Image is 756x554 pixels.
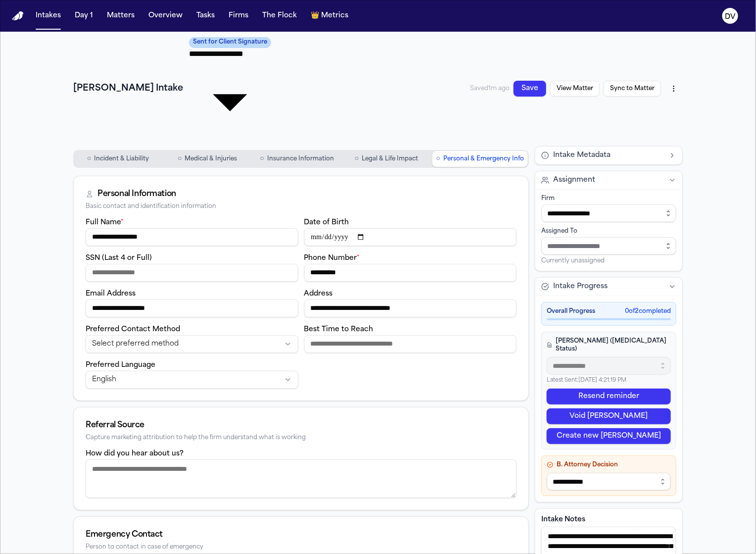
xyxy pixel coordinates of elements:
button: View Matter [550,81,600,97]
span: Overall Progress [547,307,595,315]
button: Intake Progress [535,278,682,296]
button: Go to Incident & Liability [74,151,162,167]
button: Day 1 [71,7,97,25]
button: Assignment [535,171,682,189]
button: Firms [225,7,252,25]
h4: [PERSON_NAME] ([MEDICAL_DATA] Status) [547,337,671,353]
label: Email Address [86,290,136,298]
button: The Flock [258,7,301,25]
button: Go to Medical & Injuries [164,151,251,167]
input: Email address [86,300,298,317]
span: ○ [260,154,264,164]
label: Phone Number [304,254,360,262]
button: Save [514,81,546,97]
input: SSN [86,264,298,282]
span: Intake Metadata [553,151,611,160]
button: Go to Personal & Emergency Info [432,151,528,167]
label: Best Time to Reach [304,326,374,333]
div: Emergency Contact [86,529,517,541]
button: Void [PERSON_NAME] [547,408,671,424]
span: ○ [436,154,440,164]
span: Medical & Injuries [185,155,237,163]
button: crownMetrics [307,7,352,25]
p: Latest Sent: [DATE] 4:21:19 PM [547,377,671,385]
span: ○ [355,154,359,164]
label: Preferred Language [86,361,155,369]
span: Assignment [553,175,595,185]
div: Assigned To [541,227,676,235]
input: Address [304,300,517,317]
button: Go to Insurance Information [253,151,341,167]
label: SSN (Last 4 or Full) [86,254,152,262]
div: Referral Source [86,419,517,431]
input: Phone number [304,264,517,282]
button: Intakes [32,7,65,25]
span: Intake Progress [553,282,608,292]
span: Saved 1m ago [470,85,510,93]
input: Best time to reach [304,335,517,353]
button: Tasks [192,7,219,25]
span: ○ [87,154,91,164]
h4: B. Attorney Decision [547,461,671,469]
img: Finch Logo [12,11,24,21]
label: Intake Notes [541,515,676,525]
span: Sent for Client Signature [189,37,271,48]
input: Select firm [541,204,676,222]
button: More actions [665,80,683,98]
span: 0 of 2 completed [625,307,671,315]
button: Sync to Matter [604,81,661,97]
button: Matters [103,7,139,25]
a: Home [12,11,24,21]
button: Intake Metadata [535,147,682,164]
button: Overview [144,7,187,25]
div: Update intake status [189,36,271,142]
div: Person to contact in case of emergency [86,544,517,551]
input: Date of birth [304,228,517,246]
div: Capture marketing attribution to help the firm understand what is working [86,434,517,442]
input: Assign to staff member [541,237,676,255]
label: Date of Birth [304,219,349,226]
label: Full Name [86,219,124,226]
span: Legal & Life Impact [362,155,418,163]
button: Resend reminder [547,389,671,404]
span: Currently unassigned [541,257,605,265]
label: How did you hear about us? [86,450,184,457]
div: Personal Information [97,188,176,200]
div: Firm [541,195,676,202]
button: Go to Legal & Life Impact [343,151,430,167]
label: Preferred Contact Method [86,326,180,333]
span: Incident & Liability [94,155,149,163]
button: Create new [PERSON_NAME] [547,428,671,444]
span: Insurance Information [267,155,334,163]
label: Address [304,290,333,298]
span: Personal & Emergency Info [443,155,524,163]
span: ○ [178,154,182,164]
div: Basic contact and identification information [86,203,517,210]
h1: [PERSON_NAME] Intake [73,82,183,96]
input: Full name [86,228,298,246]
